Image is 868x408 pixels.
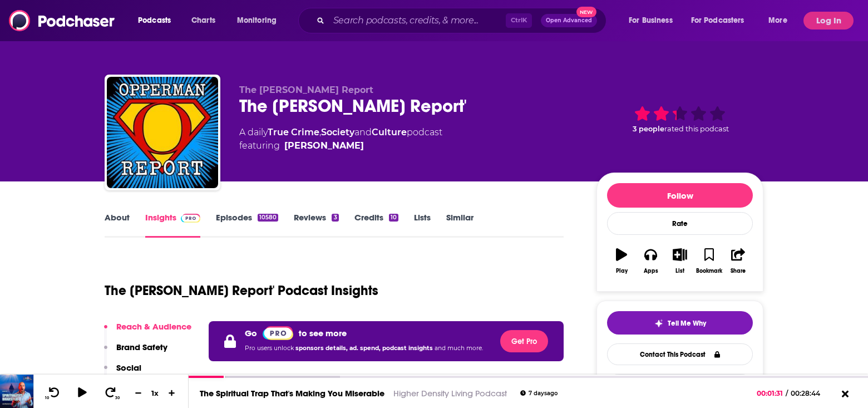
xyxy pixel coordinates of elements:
[644,268,658,274] div: Apps
[607,343,753,365] a: Contact This Podcast
[576,7,596,17] span: New
[541,14,597,27] button: Open AdvancedNew
[668,319,706,328] span: Tell Me Why
[393,388,507,399] a: Higher Density Living Podcast
[664,125,729,133] span: rated this podcast
[607,311,753,335] button: tell me why sparkleTell Me Why
[500,330,548,352] button: Get Pro
[146,389,165,397] div: 1 x
[43,386,64,400] button: 10
[184,12,222,30] a: Charts
[636,241,665,281] button: Apps
[607,212,753,235] div: Rate
[116,321,191,332] p: Reach & Audience
[506,13,532,28] span: Ctrl K
[684,12,761,30] button: open menu
[768,13,787,28] span: More
[520,390,558,396] div: 7 days ago
[116,362,141,373] p: Social
[354,127,372,137] span: and
[786,389,788,397] span: /
[757,389,786,397] span: 00:01:31
[788,389,831,397] span: 00:28:44
[761,12,801,30] button: open menu
[319,127,321,137] span: ,
[616,268,628,274] div: Play
[621,12,687,30] button: open menu
[389,214,398,222] div: 10
[329,12,506,30] input: Search podcasts, credits, & more...
[9,10,116,31] img: Podchaser - Follow, Share and Rate Podcasts
[629,13,673,28] span: For Business
[694,241,723,281] button: Bookmark
[130,12,185,30] button: open menu
[239,126,442,153] div: A daily podcast
[354,212,398,238] a: Credits10
[216,212,278,238] a: Episodes10580
[229,12,291,30] button: open menu
[372,127,407,137] a: Culture
[105,212,130,238] a: About
[116,342,167,352] p: Brand Safety
[263,326,293,340] a: Pro website
[332,214,338,222] div: 3
[596,85,763,154] div: 3 peoplerated this podcast
[295,345,435,352] span: sponsors details, ad. spend, podcast insights
[299,328,347,338] p: to see more
[268,127,319,137] a: True Crime
[633,125,664,133] span: 3 people
[107,77,218,188] img: The Opperman Report'
[104,362,141,383] button: Social
[696,268,722,274] div: Bookmark
[245,328,257,338] p: Go
[145,212,200,238] a: InsightsPodchaser Pro
[446,212,474,238] a: Similar
[45,396,49,400] span: 10
[284,139,364,153] a: Ed Opperman
[239,139,442,153] span: featuring
[245,340,483,357] p: Pro users unlock and much more.
[321,127,354,137] a: Society
[675,268,684,274] div: List
[724,241,753,281] button: Share
[309,8,617,33] div: Search podcasts, credits, & more...
[138,13,171,28] span: Podcasts
[294,212,338,238] a: Reviews3
[803,12,854,30] button: Log In
[105,282,378,299] h1: The [PERSON_NAME] Report' Podcast Insights
[691,13,744,28] span: For Podcasters
[546,18,592,23] span: Open Advanced
[239,85,373,95] span: The [PERSON_NAME] Report
[181,214,200,223] img: Podchaser Pro
[607,241,636,281] button: Play
[191,13,215,28] span: Charts
[665,241,694,281] button: List
[115,396,120,400] span: 30
[101,386,122,400] button: 30
[414,212,431,238] a: Lists
[731,268,746,274] div: Share
[200,388,384,399] a: The Spiritual Trap That's Making You Miserable
[258,214,278,222] div: 10580
[607,183,753,208] button: Follow
[104,321,191,342] button: Reach & Audience
[654,319,663,328] img: tell me why sparkle
[104,342,167,362] button: Brand Safety
[237,13,277,28] span: Monitoring
[263,326,293,340] img: Podchaser Pro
